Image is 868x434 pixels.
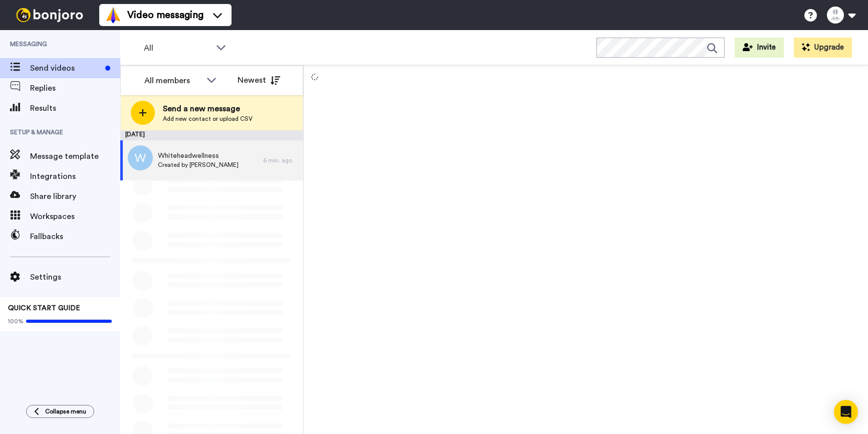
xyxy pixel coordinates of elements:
div: 6 min. ago [263,156,298,164]
span: 100% [8,317,24,325]
span: Add new contact or upload CSV [163,115,253,123]
span: Send a new message [163,103,253,115]
span: Send videos [30,62,101,74]
button: Upgrade [794,38,852,58]
span: All [144,42,211,54]
span: Fallbacks [30,231,120,243]
span: Whiteheadwellness [158,151,239,161]
span: Workspaces [30,210,120,223]
span: Video messaging [127,8,203,22]
img: bj-logo-header-white.svg [12,8,87,22]
span: Collapse menu [45,407,86,415]
span: QUICK START GUIDE [8,305,80,312]
img: vm-color.svg [105,7,121,23]
span: Created by [PERSON_NAME] [158,161,239,169]
span: Integrations [30,170,120,182]
span: Share library [30,190,120,202]
button: Invite [735,38,784,58]
img: w.png [128,145,153,170]
div: All members [144,75,201,87]
button: Newest [230,70,288,90]
div: [DATE] [120,130,303,140]
button: Collapse menu [26,405,94,418]
span: Replies [30,82,120,94]
span: Message template [30,150,120,162]
div: Open Intercom Messenger [834,400,858,424]
span: Results [30,102,120,114]
span: Settings [30,271,120,283]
